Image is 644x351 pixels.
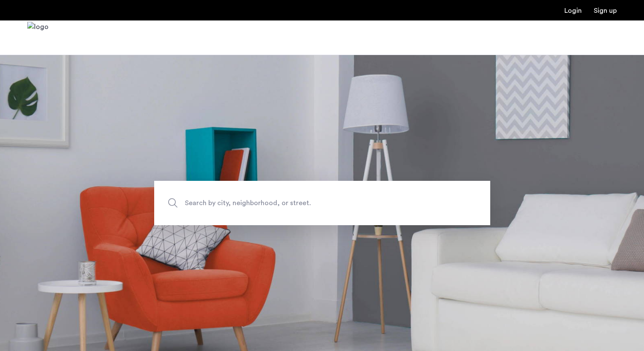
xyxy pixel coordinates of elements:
a: Registration [594,7,617,14]
img: logo [27,22,49,54]
span: Search by city, neighborhood, or street. [185,197,420,209]
input: Apartment Search [154,181,490,225]
a: Login [564,7,582,14]
a: Cazamio Logo [27,22,49,54]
